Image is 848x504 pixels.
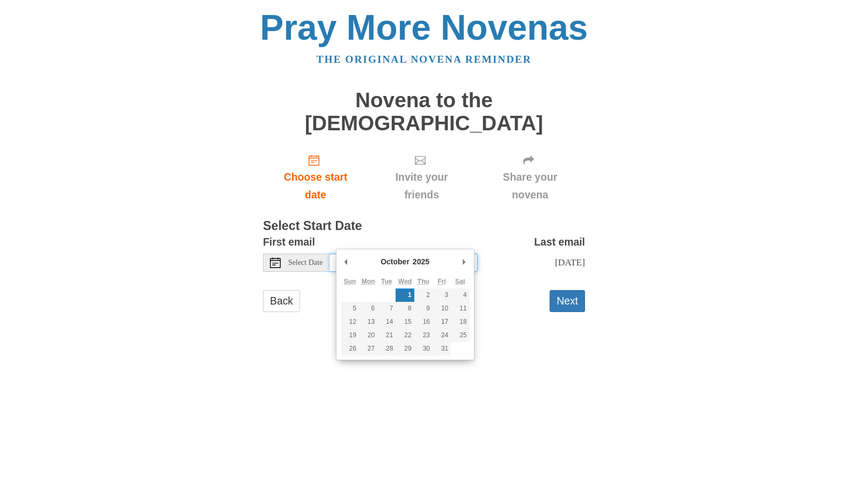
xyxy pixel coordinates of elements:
[359,342,377,355] button: 27
[341,329,359,342] button: 19
[550,290,585,312] button: Next
[368,145,475,209] div: Click "Next" to confirm your start date first.
[411,254,431,270] div: 2025
[263,219,585,233] h3: Select Start Date
[396,288,414,302] button: 1
[433,342,451,355] button: 31
[341,254,352,270] button: Previous Month
[475,145,585,209] div: Click "Next" to confirm your start date first.
[398,278,412,285] abbr: Wednesday
[263,89,585,135] h1: Novena to the [DEMOGRAPHIC_DATA]
[414,342,433,355] button: 30
[341,315,359,329] button: 12
[377,342,396,355] button: 28
[341,342,359,355] button: 26
[377,315,396,329] button: 14
[341,302,359,315] button: 5
[433,302,451,315] button: 10
[377,302,396,315] button: 7
[451,302,469,315] button: 11
[396,329,414,342] button: 22
[437,278,445,285] abbr: Friday
[451,288,469,302] button: 4
[263,145,368,209] a: Choose start date
[455,278,465,285] abbr: Saturday
[414,288,433,302] button: 2
[263,233,315,251] label: First email
[330,254,478,272] input: Use the arrow keys to pick a date
[263,290,300,312] a: Back
[414,315,433,329] button: 16
[396,315,414,329] button: 15
[317,54,532,65] a: The original novena reminder
[433,329,451,342] button: 24
[359,302,377,315] button: 6
[486,168,574,204] span: Share your novena
[343,278,356,285] abbr: Sunday
[451,315,469,329] button: 18
[260,8,588,47] a: Pray More Novenas
[433,288,451,302] button: 3
[359,329,377,342] button: 20
[377,329,396,342] button: 21
[534,233,585,251] label: Last email
[459,254,470,270] button: Next Month
[414,329,433,342] button: 23
[379,254,411,270] div: October
[362,278,375,285] abbr: Monday
[359,315,377,329] button: 13
[555,257,585,268] span: [DATE]
[396,302,414,315] button: 8
[379,168,464,204] span: Invite your friends
[414,302,433,315] button: 9
[274,168,357,204] span: Choose start date
[451,329,469,342] button: 25
[288,259,323,266] span: Select Date
[418,278,429,285] abbr: Thursday
[381,278,392,285] abbr: Tuesday
[433,315,451,329] button: 17
[396,342,414,355] button: 29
